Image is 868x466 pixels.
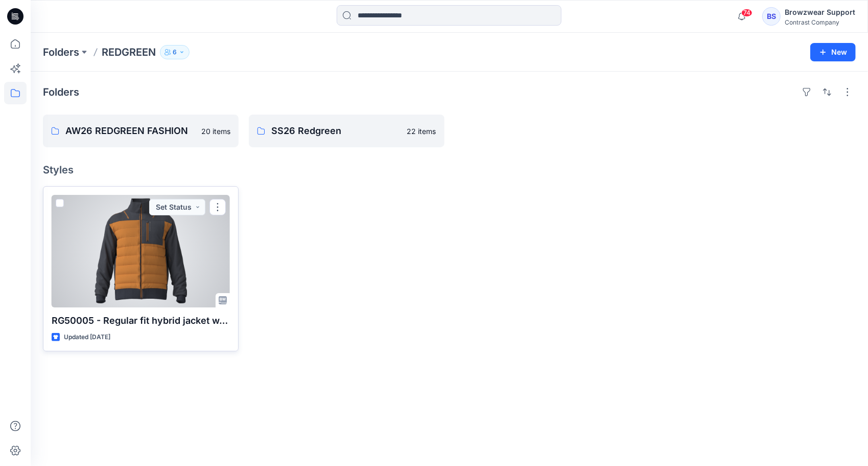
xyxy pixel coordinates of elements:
span: 74 [741,9,753,17]
p: 22 items [407,126,436,137]
div: Contrast Company [785,18,855,26]
button: 6 [160,45,190,59]
p: REDGREEN [102,45,156,59]
p: SS26 Redgreen [271,124,401,138]
p: 20 items [201,126,230,137]
h4: Styles [43,164,856,176]
a: RG50005 - Regular fit hybrid jacket w. rib cuffs and waist - BSP55013 [52,195,230,307]
p: RG50005 - Regular fit hybrid jacket w. rib cuffs and waist - BSP55013 [52,314,230,328]
div: BS [762,7,781,26]
a: SS26 Redgreen22 items [249,115,444,147]
a: AW26 REDGREEN FASHION20 items [43,115,239,147]
div: Browzwear Support [785,6,855,18]
h4: Folders [43,86,79,98]
p: AW26 REDGREEN FASHION [65,124,195,138]
p: 6 [173,47,177,58]
p: Updated [DATE] [64,332,110,343]
button: New [810,43,856,61]
a: Folders [43,45,79,59]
